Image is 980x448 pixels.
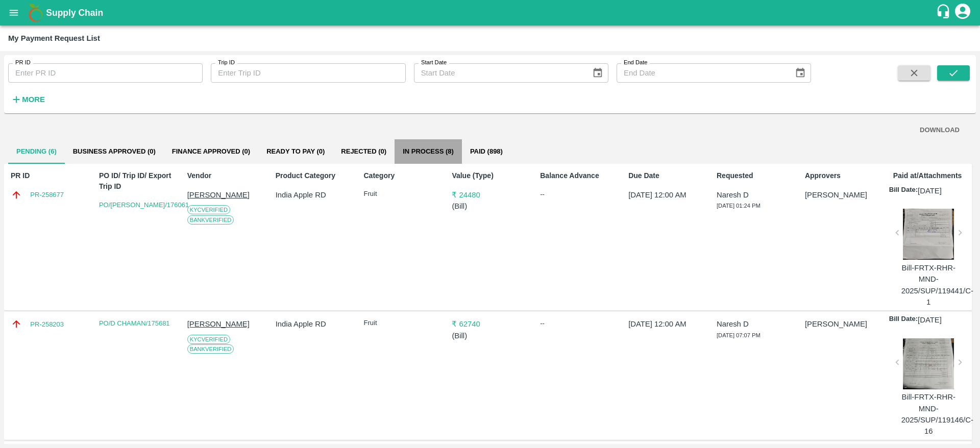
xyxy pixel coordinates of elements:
button: Business Approved (0) [65,139,164,164]
p: Paid at/Attachments [893,170,969,181]
button: Ready To Pay (0) [258,139,333,164]
p: PO ID/ Trip ID/ Export Trip ID [99,170,175,192]
p: Approvers [805,170,881,181]
button: In Process (8) [395,139,462,164]
label: End Date [624,59,647,67]
p: India Apple RD [276,318,352,330]
p: India Apple RD [276,189,352,201]
input: Start Date [414,63,584,83]
a: PR-258203 [30,319,64,330]
button: Paid (898) [462,139,511,164]
p: Requested [717,170,793,181]
strong: More [22,95,45,104]
p: Fruit [364,318,440,328]
p: ( Bill ) [452,330,528,341]
button: DOWNLOAD [916,121,964,139]
p: PR ID [11,170,87,181]
span: KYC Verified [187,335,230,344]
button: Finance Approved (0) [164,139,258,164]
a: PO/D CHAMAN/175681 [99,319,170,327]
label: PR ID [15,59,31,67]
p: Naresh D [717,318,793,330]
p: [PERSON_NAME] [805,189,881,201]
a: Supply Chain [46,6,936,20]
button: Choose date [588,63,607,83]
p: Due Date [628,170,704,181]
span: KYC Verified [187,205,230,214]
a: PO/[PERSON_NAME]/176061 [99,201,189,209]
p: Fruit [364,189,440,199]
a: PR-258677 [30,190,64,200]
button: Rejected (0) [333,139,395,164]
p: [DATE] [918,185,942,196]
button: Pending (6) [8,139,65,164]
button: Choose date [791,63,810,83]
p: ₹ 62740 [452,318,528,330]
div: customer-support [936,4,953,22]
input: Enter PR ID [8,63,203,83]
b: Supply Chain [46,8,103,18]
p: [DATE] 12:00 AM [628,318,704,330]
p: Balance Advance [540,170,616,181]
p: ( Bill ) [452,201,528,212]
p: Bill Date: [889,185,918,196]
div: My Payment Request List [8,32,100,45]
span: [DATE] 01:24 PM [717,203,761,209]
p: [PERSON_NAME] [805,318,881,330]
p: Category [364,170,440,181]
button: More [8,91,47,108]
p: [PERSON_NAME] [187,189,263,201]
div: -- [540,318,616,329]
p: Value (Type) [452,170,528,181]
div: account of current user [953,2,972,23]
span: [DATE] 07:07 PM [717,332,761,338]
img: logo [26,3,46,23]
p: Bill Date: [889,314,918,326]
span: Bank Verified [187,215,234,225]
p: [DATE] [918,314,942,326]
label: Start Date [421,59,447,67]
span: Bank Verified [187,344,234,354]
button: open drawer [2,1,26,24]
p: Naresh D [717,189,793,201]
input: Enter Trip ID [211,63,405,83]
p: Bill-FRTX-RHR-MND-2025/SUP/119146/C-16 [901,391,956,437]
p: Vendor [187,170,263,181]
p: ₹ 24480 [452,189,528,201]
p: [PERSON_NAME] [187,318,263,330]
p: [DATE] 12:00 AM [628,189,704,201]
input: End Date [617,63,787,83]
div: -- [540,189,616,200]
label: Trip ID [218,59,235,67]
p: Product Category [276,170,352,181]
p: Bill-FRTX-RHR-MND-2025/SUP/119441/C-1 [901,262,956,308]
